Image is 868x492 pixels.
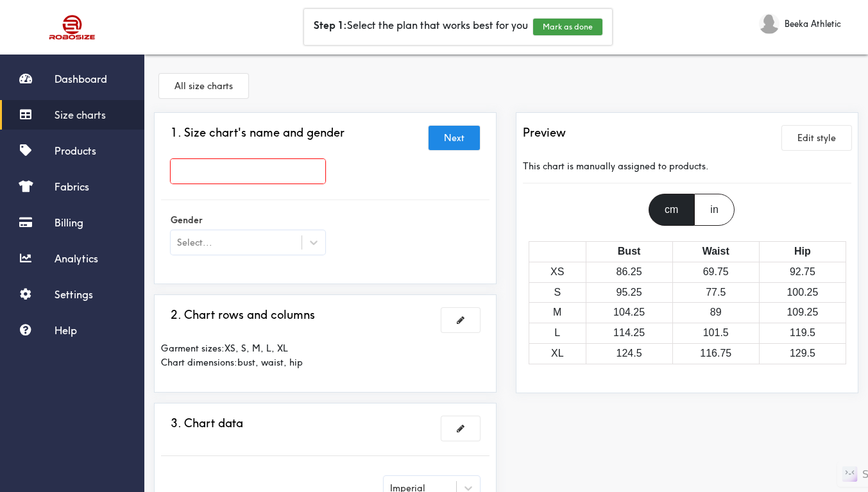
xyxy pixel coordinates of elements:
td: 86.25 [586,262,672,282]
th: Bust [586,241,672,262]
td: 89 [672,303,759,323]
td: S [529,282,586,303]
span: Size charts [55,108,106,121]
div: This chart is manually assigned to products. [523,149,851,183]
td: L [529,323,586,344]
span: Dashboard [55,72,107,85]
td: 116.75 [672,343,759,364]
div: cm [649,194,694,226]
div: in [694,194,734,226]
h3: Preview [523,126,566,140]
td: 101.5 [672,323,759,344]
div: Select... [177,235,212,250]
label: Gender [171,210,325,230]
td: 119.5 [759,323,846,344]
td: 100.25 [759,282,846,303]
td: 109.25 [759,303,846,323]
div: Select the plan that works best for you [304,9,612,45]
span: Products [55,144,96,157]
div: Garment sizes: XS, S, M, L, XL Chart dimensions: bust, waist, hip [161,332,489,379]
h3: 3. Chart data [171,416,243,430]
span: Help [55,324,77,337]
td: 95.25 [586,282,672,303]
span: Fabrics [55,180,89,193]
span: Beeka Athletic [785,17,841,31]
img: Beeka Athletic [759,13,779,34]
b: Step 1: [314,19,347,31]
h3: 1. Size chart's name and gender [171,126,345,140]
td: 69.75 [672,262,759,282]
span: Billing [55,216,83,229]
th: Hip [759,241,846,262]
button: Next [429,126,480,150]
td: 77.5 [672,282,759,303]
td: 124.5 [586,343,672,364]
button: Mark as done [533,19,602,35]
h3: 2. Chart rows and columns [171,308,315,322]
button: Edit style [782,126,851,150]
td: 129.5 [759,343,846,364]
td: 92.75 [759,262,846,282]
th: Waist [672,241,759,262]
td: XS [529,262,586,282]
button: All size charts [159,74,248,98]
td: M [529,303,586,323]
img: Robosize [24,10,121,45]
span: Settings [55,288,93,301]
td: XL [529,343,586,364]
td: 114.25 [586,323,672,344]
td: 104.25 [586,303,672,323]
span: Analytics [55,252,98,265]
